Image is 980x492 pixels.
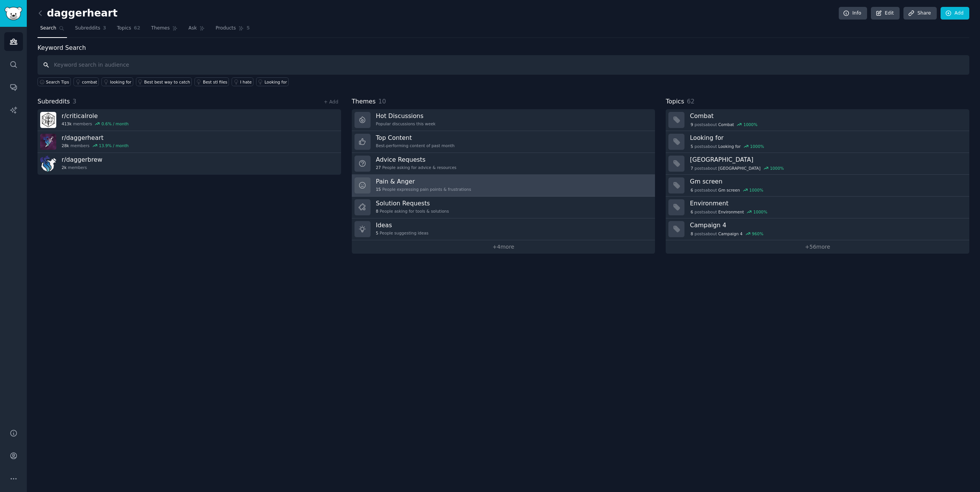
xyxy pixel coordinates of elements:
a: Solution Requests8People asking for tools & solutions [352,197,655,218]
a: Top ContentBest-performing content of past month [352,131,655,153]
a: Best best way to catch [136,77,192,86]
div: post s about [690,165,784,172]
div: Popular discussions this week [376,121,436,126]
h3: Pain & Anger [376,177,471,185]
span: Combat [718,122,734,127]
img: daggerheart [40,134,56,150]
div: looking for [110,79,131,85]
div: post s about [690,230,764,237]
div: 1000 % [749,187,763,193]
span: Topics [666,97,684,107]
h3: Combat [690,112,964,120]
a: Environment6postsaboutEnvironment1000% [666,197,969,218]
div: Looking for [265,79,287,85]
div: I hate [240,79,252,85]
h3: Gm screen [690,177,964,185]
a: Products5 [213,22,252,38]
span: 5 [247,25,250,32]
span: 9 [691,122,693,127]
span: 5 [376,230,379,236]
a: +4more [352,240,655,254]
div: 960 % [752,231,763,236]
span: 7 [691,166,693,171]
img: GummySearch logo [5,7,22,20]
h3: Ideas [376,221,428,229]
div: members [62,143,129,148]
input: Keyword search in audience [38,55,969,75]
img: daggerbrew [40,156,56,172]
label: Keyword Search [38,44,86,51]
div: post s about [690,187,764,194]
span: Ask [188,25,197,32]
a: looking for [101,77,133,86]
div: members [62,121,129,126]
a: Looking for5postsaboutLooking for1000% [666,131,969,153]
span: 413k [62,121,72,126]
span: 6 [691,209,693,215]
a: Edit [871,7,900,20]
a: Add [941,7,969,20]
span: Themes [151,25,170,32]
a: Gm screen6postsaboutGm screen1000% [666,175,969,197]
span: Subreddits [75,25,100,32]
span: Subreddits [38,97,70,107]
a: Share [903,7,936,20]
a: Pain & Anger15People expressing pain points & frustrations [352,175,655,197]
span: 3 [73,98,77,105]
div: members [62,165,102,170]
span: Products [216,25,236,32]
h3: r/ daggerheart [62,134,129,142]
span: Search [40,25,56,32]
div: 1000 % [743,122,758,127]
span: 62 [687,98,694,105]
a: Campaign 48postsaboutCampaign 4960% [666,218,969,240]
a: Info [839,7,867,20]
span: Campaign 4 [718,231,742,236]
span: Environment [718,209,744,215]
h3: Top Content [376,134,455,142]
div: People asking for advice & resources [376,165,457,170]
a: Ask [186,22,207,38]
span: Topics [117,25,131,32]
a: Topics62 [114,22,143,38]
div: 1000 % [753,209,768,215]
div: Best stl files [203,79,227,85]
div: 1000 % [770,166,784,171]
a: Combat9postsaboutCombat1000% [666,109,969,131]
div: Best-performing content of past month [376,143,455,148]
h3: Hot Discussions [376,112,436,120]
div: 0.6 % / month [101,121,129,126]
span: [GEOGRAPHIC_DATA] [718,166,760,171]
span: 2k [62,165,67,170]
div: 1000 % [750,144,764,149]
a: Search [38,22,67,38]
span: 28k [62,143,69,148]
a: I hate [232,77,253,86]
h3: Campaign 4 [690,221,964,229]
span: 8 [376,208,379,214]
span: Looking for [718,144,741,149]
a: + Add [324,99,338,105]
span: 62 [134,25,140,32]
a: r/daggerheart28kmembers13.9% / month [38,131,341,153]
a: Advice Requests27People asking for advice & resources [352,153,655,175]
a: Ideas5People suggesting ideas [352,218,655,240]
div: post s about [690,143,764,150]
a: r/criticalrole413kmembers0.6% / month [38,109,341,131]
div: People asking for tools & solutions [376,208,449,214]
span: 6 [691,187,693,193]
div: People suggesting ideas [376,230,428,236]
span: 5 [691,144,693,149]
span: Themes [352,97,376,107]
h3: [GEOGRAPHIC_DATA] [690,156,964,164]
a: Looking for [256,77,289,86]
button: Search Tips [38,77,71,86]
a: +56more [666,240,969,254]
h3: Solution Requests [376,199,449,207]
span: Gm screen [718,187,740,193]
div: People expressing pain points & frustrations [376,187,471,192]
div: combat [82,79,97,85]
h3: r/ daggerbrew [62,156,102,164]
h2: daggerheart [38,7,118,20]
h3: Environment [690,199,964,207]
